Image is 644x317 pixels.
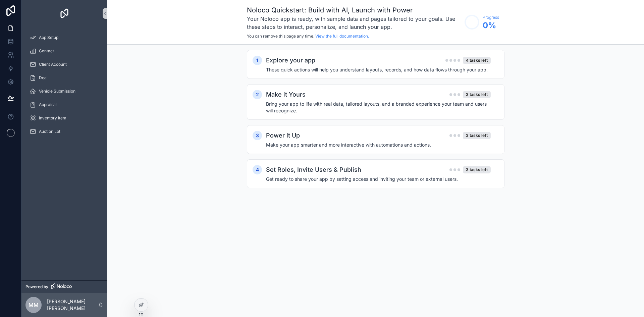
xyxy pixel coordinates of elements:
a: Inventory Item [25,112,103,124]
div: 4 [253,165,262,174]
span: Vehicle Submission [39,89,75,94]
a: Client Account [25,58,103,70]
h2: Set Roles, Invite Users & Publish [266,165,361,174]
a: App Setup [25,32,103,44]
h2: Make it Yours [266,90,306,99]
a: Appraisal [25,99,103,111]
h4: Bring your app to life with real data, tailored layouts, and a branded experience your team and u... [266,101,491,114]
span: Auction Lot [39,129,60,134]
div: 3 tasks left [463,132,491,139]
a: Powered by [21,280,107,293]
span: Client Account [39,62,67,67]
h3: Your Noloco app is ready, with sample data and pages tailored to your goals. Use these steps to i... [247,15,461,31]
p: [PERSON_NAME] [PERSON_NAME] [47,298,98,312]
span: 0 % [483,20,499,31]
a: Auction Lot [25,125,103,138]
a: Vehicle Submission [25,85,103,97]
span: Deal [39,75,48,81]
a: Deal [25,72,103,84]
img: App logo [59,8,70,19]
a: View the full documentation. [315,34,369,39]
div: 3 tasks left [463,166,491,173]
div: 1 [253,56,262,65]
span: Powered by [25,284,48,289]
span: MM [29,301,39,309]
div: scrollable content [107,45,644,207]
div: 3 tasks left [463,91,491,98]
h1: Noloco Quickstart: Build with AI, Launch with Power [247,5,461,15]
a: Contact [25,45,103,57]
h2: Power It Up [266,131,300,140]
span: Contact [39,48,54,54]
span: App Setup [39,35,58,40]
h4: Get ready to share your app by setting access and inviting your team or external users. [266,176,491,182]
span: Inventory Item [39,115,66,121]
div: 2 [253,90,262,99]
div: 3 [253,131,262,140]
span: You can remove this page any time. [247,34,314,39]
h2: Explore your app [266,56,315,65]
h4: These quick actions will help you understand layouts, records, and how data flows through your app. [266,66,491,73]
h4: Make your app smarter and more interactive with automations and actions. [266,142,491,148]
div: 4 tasks left [463,57,491,64]
div: scrollable content [21,27,107,146]
span: Progress [483,15,499,20]
span: Appraisal [39,102,57,107]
